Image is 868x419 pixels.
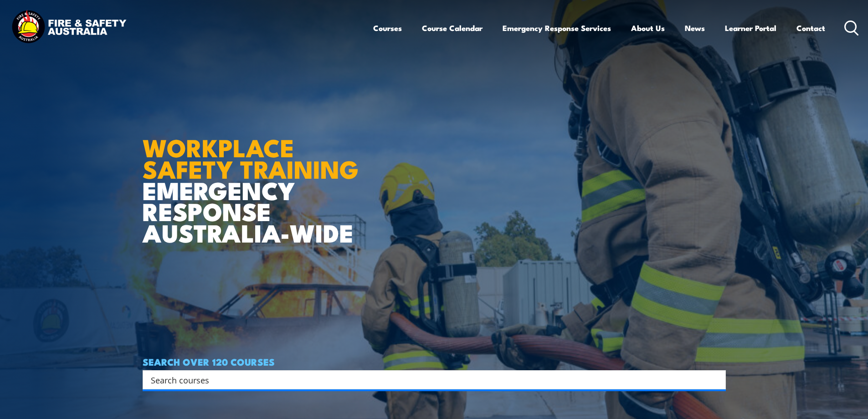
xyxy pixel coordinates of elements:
[710,373,723,386] button: Search magnifier button
[143,357,726,367] h4: SEARCH OVER 120 COURSES
[631,16,665,40] a: About Us
[725,16,776,40] a: Learner Portal
[153,373,708,386] form: Search form
[373,16,402,40] a: Courses
[796,16,825,40] a: Contact
[503,16,611,40] a: Emergency Response Services
[143,128,359,187] strong: WORKPLACE SAFETY TRAINING
[151,373,706,387] input: Search input
[685,16,705,40] a: News
[143,114,365,243] h1: EMERGENCY RESPONSE AUSTRALIA-WIDE
[422,16,483,40] a: Course Calendar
